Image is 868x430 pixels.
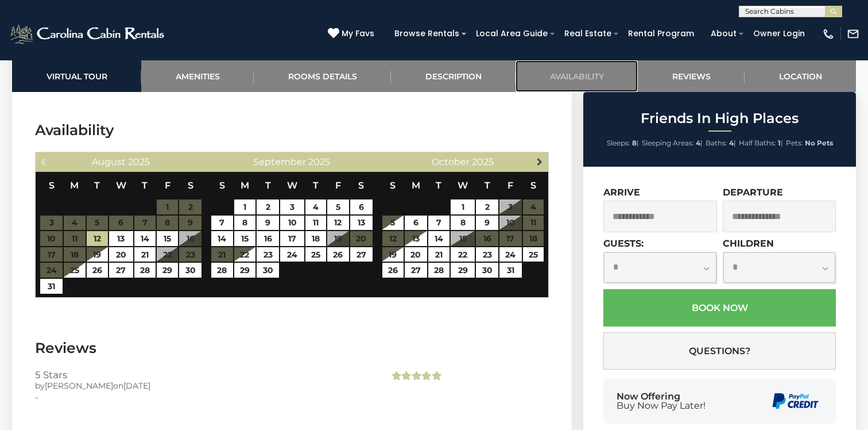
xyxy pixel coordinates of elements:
[476,263,498,278] a: 30
[516,60,638,92] a: Availability
[305,231,326,246] a: 18
[287,180,297,191] span: Wednesday
[211,263,232,278] a: 28
[257,199,279,214] a: 2
[603,187,640,198] label: Arrive
[305,247,326,262] a: 25
[559,25,617,43] a: Real Estate
[94,180,100,191] span: Tuesday
[35,120,549,140] h3: Availability
[705,25,742,43] a: About
[128,156,150,167] span: 2025
[109,247,133,262] a: 20
[123,381,150,391] span: [DATE]
[49,180,55,191] span: Sunday
[617,401,706,410] span: Buy Now Pay Later!
[391,60,516,92] a: Description
[358,180,364,191] span: Saturday
[458,180,468,191] span: Wednesday
[87,263,108,278] a: 26
[335,180,341,191] span: Friday
[451,199,475,214] a: 1
[428,231,449,246] a: 14
[327,199,348,214] a: 5
[507,180,513,191] span: Friday
[603,332,836,370] button: Questions?
[179,263,201,278] a: 30
[165,180,170,191] span: Friday
[305,216,326,231] a: 11
[327,247,348,262] a: 26
[745,60,856,92] a: Location
[739,136,783,151] li: |
[499,263,522,278] a: 31
[142,180,148,191] span: Thursday
[257,263,279,278] a: 30
[257,216,279,231] a: 9
[622,25,700,43] a: Rental Program
[632,139,637,147] strong: 8
[470,25,553,43] a: Local Area Guide
[405,216,427,231] a: 6
[313,180,319,191] span: Thursday
[533,154,547,168] a: Next
[35,370,372,380] h3: 5 Stars
[436,180,441,191] span: Tuesday
[476,216,498,231] a: 9
[786,139,803,147] span: Pets:
[253,156,306,167] span: September
[638,60,745,92] a: Reviews
[530,180,536,191] span: Saturday
[280,231,304,246] a: 17
[642,136,703,151] li: |
[739,139,776,147] span: Half Baths:
[280,199,304,214] a: 3
[389,25,465,43] a: Browse Rentals
[603,289,836,327] button: Book Now
[234,216,255,231] a: 8
[382,247,404,262] a: 19
[327,216,348,231] a: 12
[350,199,373,214] a: 6
[390,180,396,191] span: Sunday
[412,180,420,191] span: Monday
[157,231,178,246] a: 15
[603,238,644,249] label: Guests:
[265,180,271,191] span: Tuesday
[485,180,490,191] span: Thursday
[109,231,133,246] a: 13
[109,263,133,278] a: 27
[234,231,255,246] a: 15
[499,247,522,262] a: 24
[305,199,326,214] a: 4
[723,187,783,198] label: Departure
[472,156,494,167] span: 2025
[847,28,859,40] img: mail-regular-white.png
[428,216,449,231] a: 7
[405,247,427,262] a: 20
[241,180,249,191] span: Monday
[134,263,156,278] a: 28
[141,60,254,92] a: Amenities
[234,199,255,214] a: 1
[257,231,279,246] a: 16
[219,180,225,191] span: Sunday
[211,216,232,231] a: 7
[476,247,498,262] a: 23
[617,392,706,410] div: Now Offering
[308,156,330,167] span: 2025
[535,157,544,166] span: Next
[523,247,544,262] a: 25
[428,247,449,262] a: 21
[822,28,835,40] img: phone-regular-white.png
[747,25,811,43] a: Owner Login
[405,263,427,278] a: 27
[778,139,781,147] strong: 1
[87,247,108,262] a: 19
[642,139,694,147] span: Sleeping Areas:
[342,28,374,40] span: My Favs
[12,60,141,92] a: Virtual Tour
[350,247,373,262] a: 27
[382,263,404,278] a: 26
[706,136,736,151] li: |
